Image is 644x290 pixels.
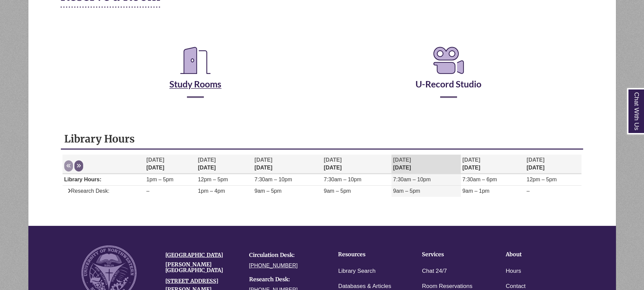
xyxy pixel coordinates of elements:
span: 9am – 5pm [324,188,351,194]
span: 9am – 1pm [462,188,490,194]
th: [DATE] [391,155,461,174]
span: 12pm – 5pm [198,177,228,182]
span: 7:30am – 10pm [393,177,431,182]
h4: About [506,252,569,258]
span: [DATE] [527,157,545,163]
a: Library Search [338,266,376,276]
h4: [PERSON_NAME][GEOGRAPHIC_DATA] [165,262,239,273]
h4: Services [422,252,485,258]
span: 7:30am – 10pm [255,177,292,182]
th: [DATE] [525,155,581,174]
span: 1pm – 5pm [146,177,173,182]
span: 1pm – 4pm [198,188,225,194]
span: [DATE] [393,157,411,163]
span: [DATE] [324,157,342,163]
span: [DATE] [198,157,216,163]
a: Chat 24/7 [422,266,447,276]
div: Libchat [61,216,584,219]
h4: Circulation Desk: [249,252,323,258]
h4: Research Desk: [249,276,323,283]
td: Library Hours: [63,174,145,186]
a: Hours [506,266,521,276]
span: Research Desk: [64,188,110,194]
span: 12pm – 5pm [527,177,557,182]
th: [DATE] [196,155,253,174]
th: [DATE] [253,155,322,174]
span: 7:30am – 10pm [324,177,361,182]
div: Library Hours [61,129,583,209]
h1: Library Hours [64,132,580,145]
span: 9am – 5pm [393,188,420,194]
button: Previous week [64,160,73,172]
th: [DATE] [461,155,525,174]
div: Reserve a Room [61,25,584,118]
span: [DATE] [146,157,164,163]
span: – [527,188,530,194]
span: 9am – 5pm [255,188,282,194]
h4: Resources [338,252,401,258]
a: U-Record Studio [415,62,481,89]
a: [GEOGRAPHIC_DATA] [165,252,223,258]
a: Study Rooms [169,62,221,89]
span: 7:30am – 6pm [462,177,497,182]
span: [DATE] [255,157,272,163]
span: – [146,188,149,194]
button: Next week [74,160,83,172]
span: [DATE] [462,157,480,163]
a: [PHONE_NUMBER] [249,263,298,268]
th: [DATE] [145,155,196,174]
th: [DATE] [322,155,391,174]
